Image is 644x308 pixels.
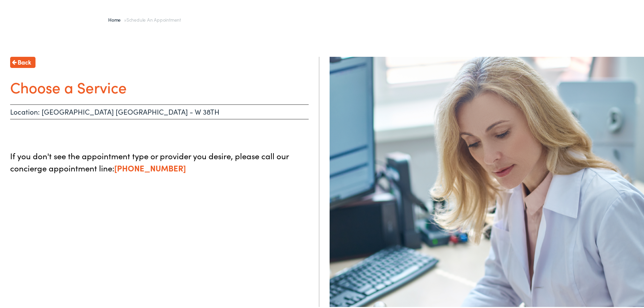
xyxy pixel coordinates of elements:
[108,15,124,22] a: Home
[108,15,181,22] span: »
[10,77,309,95] h1: Choose a Service
[10,55,35,67] a: Back
[10,148,309,173] p: If you don't see the appointment type or provider you desire, please call our concierge appointme...
[114,161,186,172] a: [PHONE_NUMBER]
[10,103,309,118] p: Location: [GEOGRAPHIC_DATA] [GEOGRAPHIC_DATA] - W 38TH
[18,56,31,65] span: Back
[126,15,181,22] span: Schedule an Appointment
